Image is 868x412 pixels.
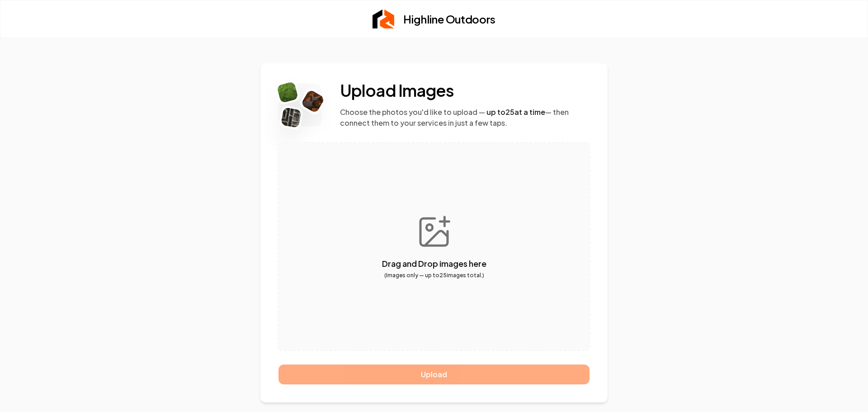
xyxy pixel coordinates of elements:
img: Rebolt Logo [281,107,302,128]
span: up to 25 at a time [486,107,545,117]
img: Rebolt Logo [301,89,325,114]
h2: Highline Outdoors [403,12,495,26]
img: Rebolt Logo [373,9,394,28]
img: Rebolt Logo [277,81,299,103]
p: Choose the photos you'd like to upload — — then connect them to your services in just a few taps. [340,107,590,128]
h2: Upload Images [340,81,590,99]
